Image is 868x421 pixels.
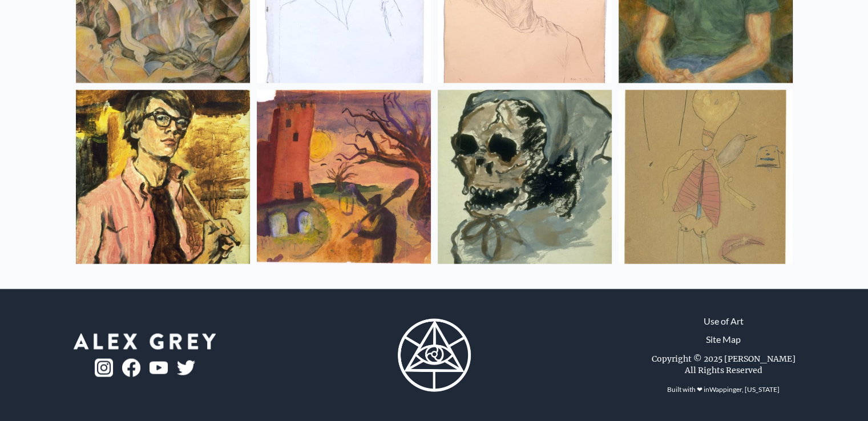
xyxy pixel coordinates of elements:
img: twitter-logo.png [177,361,195,375]
img: fb-logo.png [122,359,140,377]
img: youtube-logo.png [150,362,168,375]
a: Site Map [706,333,741,346]
a: Wappinger, [US_STATE] [709,385,780,394]
a: Use of Art [704,314,744,328]
div: Built with ❤ in [663,380,784,399]
div: All Rights Reserved [685,365,762,376]
div: Copyright © 2025 [PERSON_NAME] [652,353,796,365]
img: ig-logo.png [95,359,113,377]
